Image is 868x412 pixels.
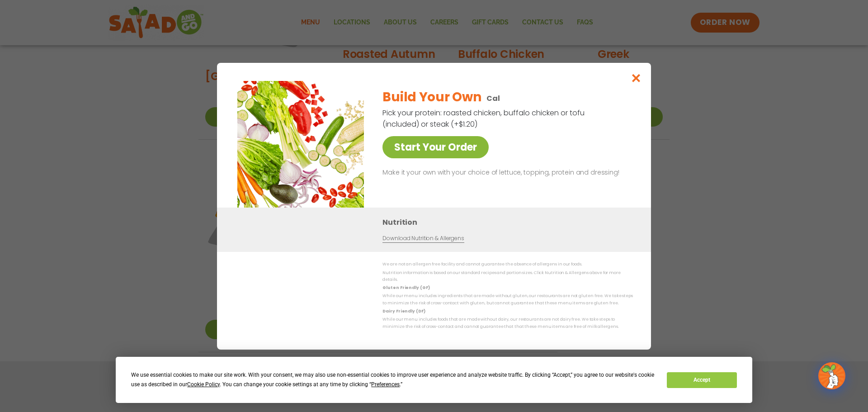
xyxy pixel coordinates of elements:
p: Cal [486,93,500,104]
div: Cookie Consent Prompt [116,357,752,403]
div: We use essential cookies to make our site work. With your consent, we may also use non-essential ... [131,370,656,389]
strong: Dairy Friendly (DF) [382,308,425,314]
a: Download Nutrition & Allergens [382,234,464,243]
a: Start Your Order [382,136,489,158]
button: Accept [667,372,736,388]
h3: Nutrition [382,217,637,228]
p: Make it your own with your choice of lettuce, topping, protein and dressing! [382,167,629,178]
p: While our menu includes foods that are made without dairy, our restaurants are not dairy free. We... [382,316,633,330]
img: wpChatIcon [819,363,844,388]
p: We are not an allergen free facility and cannot guarantee the absence of allergens in our foods. [382,261,633,268]
span: Cookie Policy [187,381,220,388]
h2: Build Your Own [382,88,481,107]
p: While our menu includes ingredients that are made without gluten, our restaurants are not gluten ... [382,293,633,307]
span: Preferences [371,381,400,388]
img: Featured product photo for Build Your Own [237,81,364,208]
strong: Gluten Friendly (GF) [382,285,429,290]
p: Nutrition information is based on our standard recipes and portion sizes. Click Nutrition & Aller... [382,269,633,283]
p: Pick your protein: roasted chicken, buffalo chicken or tofu (included) or steak (+$1.20) [382,107,586,130]
button: Close modal [622,63,651,93]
